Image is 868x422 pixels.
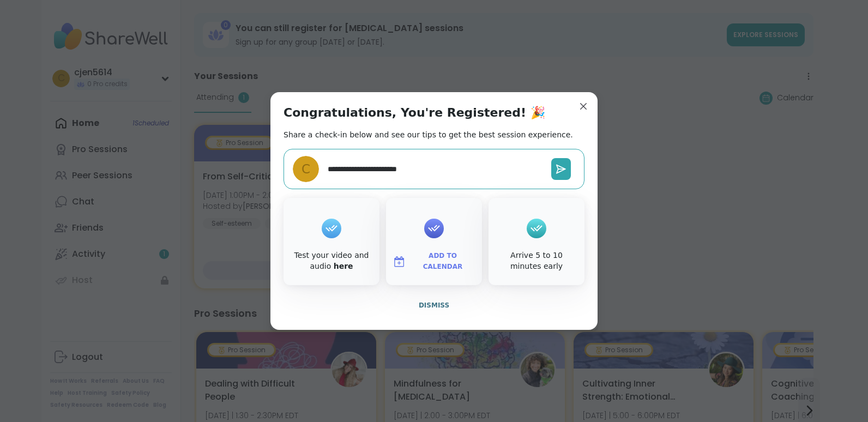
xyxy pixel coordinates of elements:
[388,250,480,273] button: Add to Calendar
[334,262,353,270] a: here
[410,251,475,272] span: Add to Calendar
[491,250,582,272] div: Arrive 5 to 10 minutes early
[284,105,545,120] h1: Congratulations, You're Registered! 🎉
[419,302,449,309] span: Dismiss
[284,129,573,140] h2: Share a check-in below and see our tips to get the best session experience.
[284,294,584,317] button: Dismiss
[393,255,406,268] img: ShareWell Logomark
[302,160,310,179] span: c
[286,250,377,272] div: Test your video and audio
